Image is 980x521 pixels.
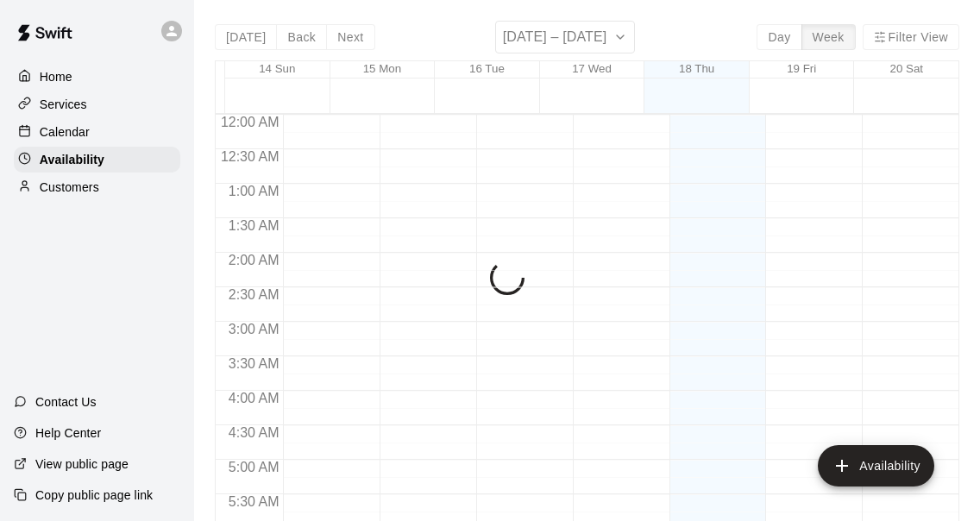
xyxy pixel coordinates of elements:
button: 20 Sat [889,62,923,75]
button: 17 Wed [572,62,612,75]
span: 2:00 AM [224,253,284,267]
p: Help Center [35,424,101,442]
a: Customers [14,174,180,200]
p: Services [40,96,87,113]
span: 12:00 AM [217,115,284,129]
a: Home [14,64,180,90]
span: 5:00 AM [224,460,284,474]
p: View public page [35,455,129,473]
button: 19 Fri [787,62,816,75]
p: Customers [40,179,99,196]
button: 14 Sun [259,62,295,75]
p: Home [40,68,72,85]
a: Services [14,91,180,117]
span: 4:00 AM [224,391,284,405]
span: 3:30 AM [224,356,284,371]
span: 3:00 AM [224,322,284,336]
p: Availability [40,151,104,168]
span: 2:30 AM [224,287,284,302]
button: 15 Mon [363,62,401,75]
span: 1:30 AM [224,218,284,233]
a: Availability [14,147,180,173]
p: Contact Us [35,393,97,411]
button: 16 Tue [469,62,505,75]
button: add [818,445,934,486]
button: 18 Thu [679,62,714,75]
p: Copy public page link [35,486,153,504]
span: 12:30 AM [217,149,284,164]
span: 4:30 AM [224,425,284,440]
span: 5:30 AM [224,494,284,509]
a: Calendar [14,119,180,145]
span: 1:00 AM [224,184,284,198]
p: Calendar [40,123,90,141]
